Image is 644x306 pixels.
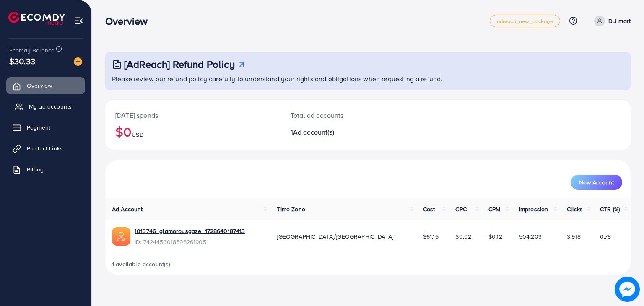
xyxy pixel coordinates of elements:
[423,205,435,213] span: Cost
[6,98,85,115] a: My ad accounts
[519,205,548,213] span: Impression
[27,123,50,132] span: Payment
[6,119,85,136] a: Payment
[27,81,52,90] span: Overview
[615,277,640,302] img: image
[600,232,611,241] span: 0.78
[291,128,402,136] h2: 1
[6,140,85,157] a: Product Links
[600,205,620,213] span: CTR (%)
[567,205,583,213] span: Clicks
[455,205,466,213] span: CPC
[9,46,55,54] span: Ecomdy Balance
[115,124,270,140] h2: $0
[488,232,502,241] span: $0.12
[591,16,631,26] a: D.J mart
[293,127,334,137] span: Ad account(s)
[519,232,542,241] span: 504,203
[455,232,471,241] span: $0.02
[277,232,393,241] span: [GEOGRAPHIC_DATA]/[GEOGRAPHIC_DATA]
[27,165,44,174] span: Billing
[115,110,270,120] p: [DATE] spends
[124,58,235,70] h3: [AdReach] Refund Policy
[9,55,35,67] span: $30.33
[132,130,143,139] span: USD
[135,238,245,246] span: ID: 7424453018596261905
[488,205,500,213] span: CPM
[112,260,171,268] span: 1 available account(s)
[571,175,622,190] button: New Account
[112,205,143,213] span: Ad Account
[74,57,82,66] img: image
[112,74,626,84] p: Please review our refund policy carefully to understand your rights and obligations when requesti...
[608,16,631,26] p: D.J mart
[6,77,85,94] a: Overview
[291,110,402,120] p: Total ad accounts
[29,102,72,111] span: My ad accounts
[567,232,581,241] span: 3,918
[112,227,130,246] img: ic-ads-acc.e4c84228.svg
[490,15,560,27] a: adreach_new_package
[497,18,553,24] span: adreach_new_package
[27,144,63,153] span: Product Links
[8,12,65,25] img: logo
[423,232,439,241] span: $61.16
[579,179,614,185] span: New Account
[6,161,85,178] a: Billing
[135,227,245,235] a: 1013746_glamorousgaze_1728640187413
[277,205,305,213] span: Time Zone
[74,16,83,26] img: menu
[105,15,154,27] h3: Overview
